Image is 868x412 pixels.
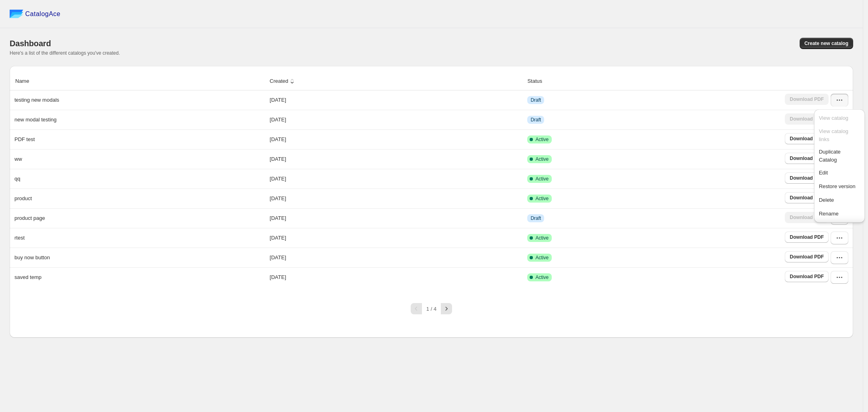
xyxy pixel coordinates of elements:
span: Draft [530,215,541,221]
span: Download PDF [790,234,824,240]
span: CatalogAce [25,10,61,18]
td: [DATE] [267,129,525,149]
span: Here's a list of the different catalogs you've created. [10,50,120,56]
a: Download PDF [785,153,829,164]
span: Rename [819,211,839,217]
p: rtest [14,234,25,242]
span: Restore version [819,183,856,189]
td: [DATE] [267,208,525,228]
button: Create new catalog [800,38,853,49]
span: Download PDF [790,254,824,260]
span: Active [535,274,549,281]
td: [DATE] [267,169,525,189]
p: saved temp [14,273,41,281]
td: [DATE] [267,248,525,267]
p: PDF test [14,135,35,143]
span: Draft [530,117,541,123]
span: Active [535,156,549,162]
span: Download PDF [790,175,824,181]
span: View catalog [819,115,848,121]
button: Status [526,74,551,89]
p: product page [14,214,45,222]
td: [DATE] [267,110,525,129]
p: new modal testing [14,116,57,124]
span: 1 / 4 [426,306,436,312]
span: Active [535,254,549,261]
span: Draft [530,97,541,103]
a: Download PDF [785,192,829,203]
span: Download PDF [790,195,824,201]
span: Active [535,195,549,202]
p: product [14,195,32,203]
a: Download PDF [785,172,829,184]
a: Download PDF [785,133,829,144]
span: Download PDF [790,273,824,280]
span: Active [535,235,549,241]
td: [DATE] [267,189,525,208]
p: buy now button [14,254,50,262]
span: Edit [819,170,828,176]
span: Active [535,176,549,182]
span: Delete [819,197,834,203]
p: ww [14,155,22,163]
td: [DATE] [267,90,525,110]
button: Name [14,74,39,89]
p: testing new modals [14,96,59,104]
a: Download PDF [785,232,829,243]
td: [DATE] [267,228,525,248]
td: [DATE] [267,149,525,169]
span: Create new catalog [805,40,848,47]
span: Download PDF [790,155,824,162]
button: Created [268,74,297,89]
p: qq [14,175,20,183]
a: Download PDF [785,271,829,282]
span: View catalog links [819,128,848,142]
span: Active [535,136,549,143]
a: Download PDF [785,251,829,262]
span: Dashboard [10,39,51,48]
td: [DATE] [267,267,525,287]
img: catalog ace [10,10,23,18]
span: Download PDF [790,135,824,142]
span: Duplicate Catalog [819,149,841,163]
